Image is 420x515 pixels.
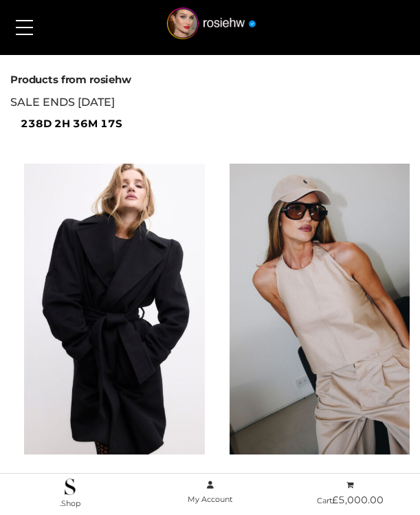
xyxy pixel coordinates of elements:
[151,8,271,46] img: rosiehw
[140,478,280,507] a: My Account
[188,494,232,504] span: My Account
[317,496,384,505] span: Cart
[280,478,420,509] a: Cart£5,000.00
[10,93,410,133] div: SALE ENDS [DATE]
[10,74,410,86] h2: Products from rosiehw
[332,494,338,506] span: £
[148,12,271,46] a: rosiehw
[60,498,80,508] span: .Shop
[332,494,384,506] bdi: 5,000.00
[65,479,75,495] img: .Shop
[21,115,122,133] span: 238d 2h 36m 17s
